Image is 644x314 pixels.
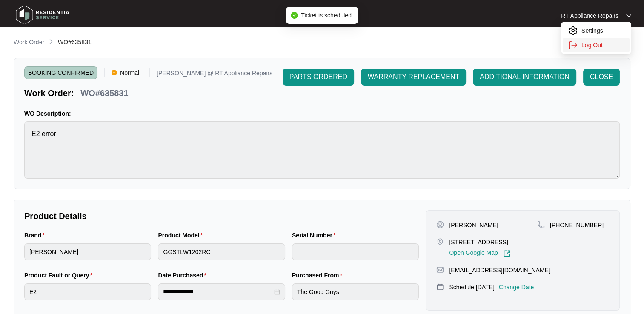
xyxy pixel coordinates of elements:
[291,12,298,19] span: check-circle
[112,70,117,75] img: Vercel Logo
[157,70,272,79] p: [PERSON_NAME] @ RT Appliance Repairs
[449,266,550,274] p: [EMAIL_ADDRESS][DOMAIN_NAME]
[449,221,498,229] p: [PERSON_NAME]
[24,283,151,300] input: Product Fault or Query
[449,283,494,291] p: Schedule: [DATE]
[292,231,339,240] label: Serial Number
[24,109,620,118] p: WO Description:
[24,271,96,280] label: Product Fault or Query
[117,66,143,79] span: Normal
[626,14,631,18] img: dropdown arrow
[292,243,419,260] input: Serial Number
[568,40,578,50] img: settings icon
[436,221,444,228] img: user-pin
[158,231,206,240] label: Product Model
[24,87,74,99] p: Work Order:
[24,210,419,222] p: Product Details
[480,72,570,82] span: ADDITIONAL INFORMATION
[499,283,534,291] p: Change Date
[24,121,620,179] textarea: E2 error
[581,41,624,49] p: Log Out
[283,69,354,86] button: PARTS ORDERED
[13,2,72,28] img: residentia service logo
[561,11,618,20] p: RT Appliance Repairs
[537,221,545,228] img: map-pin
[301,12,353,19] span: Ticket is scheduled.
[14,38,44,46] p: Work Order
[163,287,272,296] input: Date Purchased
[292,283,419,300] input: Purchased From
[583,69,620,86] button: CLOSE
[80,87,128,99] p: WO#635831
[581,26,624,35] p: Settings
[449,250,510,257] a: Open Google Map
[368,72,459,82] span: WARRANTY REPLACEMENT
[473,69,576,86] button: ADDITIONAL INFORMATION
[436,283,444,291] img: map-pin
[58,39,92,46] span: WO#635831
[12,38,46,47] a: Work Order
[24,66,97,79] span: BOOKING CONFIRMED
[289,72,347,82] span: PARTS ORDERED
[158,271,209,280] label: Date Purchased
[361,69,466,86] button: WARRANTY REPLACEMENT
[436,238,444,245] img: map-pin
[436,266,444,274] img: map-pin
[292,271,346,280] label: Purchased From
[158,243,285,260] input: Product Model
[24,243,151,260] input: Brand
[568,26,578,36] img: settings icon
[24,231,48,240] label: Brand
[48,38,54,45] img: chevron-right
[590,72,613,82] span: CLOSE
[503,250,511,257] img: Link-External
[449,238,510,246] p: [STREET_ADDRESS],
[550,221,604,229] p: [PHONE_NUMBER]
